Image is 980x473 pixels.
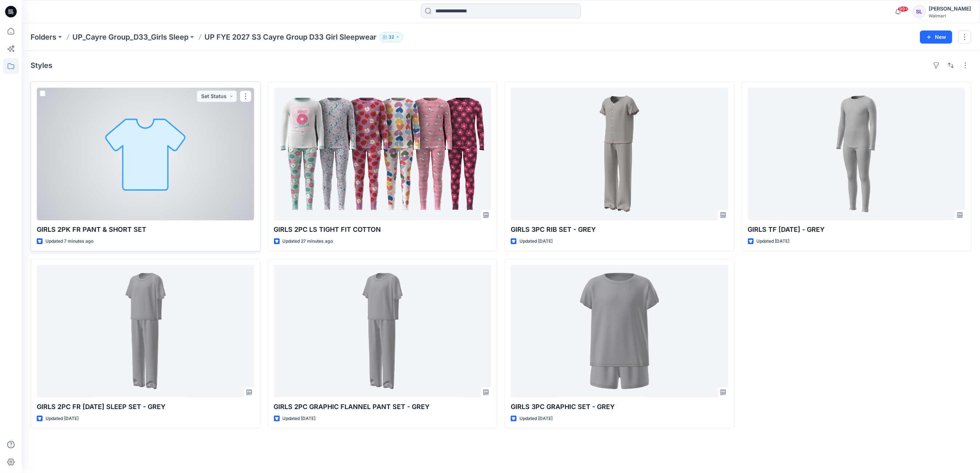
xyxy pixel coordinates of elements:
[379,32,403,42] button: 32
[45,415,79,423] p: Updated [DATE]
[929,4,971,13] div: [PERSON_NAME]
[748,225,965,235] p: GIRLS TF [DATE] - GREY
[511,402,728,412] p: GIRLS 3PC GRAPHIC SET - GREY
[31,32,56,42] a: Folders
[913,5,926,18] div: SL
[748,88,965,220] a: GIRLS TF HALLOWEEN - GREY
[37,88,254,220] a: GIRLS 2PK FR PANT & SHORT SET
[511,88,728,220] a: GIRLS 3PC RIB SET - GREY
[37,265,254,397] a: GIRLS 2PC FR HALLOWEEN SLEEP SET - GREY
[898,6,909,12] span: 99+
[511,225,728,235] p: GIRLS 3PC RIB SET - GREY
[274,402,491,412] p: GIRLS 2PC GRAPHIC FLANNEL PANT SET - GREY
[274,265,491,397] a: GIRLS 2PC GRAPHIC FLANNEL PANT SET - GREY
[274,225,491,235] p: GIRLS 2PC LS TIGHT FIT COTTON
[283,238,333,245] p: Updated 27 minutes ago
[204,32,377,42] p: UP FYE 2027 S3 Cayre Group D33 Girl Sleepwear
[274,88,491,220] a: GIRLS 2PC LS TIGHT FIT COTTON
[920,31,952,44] button: New
[45,238,93,245] p: Updated 7 minutes ago
[519,238,553,245] p: Updated [DATE]
[37,225,254,235] p: GIRLS 2PK FR PANT & SHORT SET
[283,415,316,423] p: Updated [DATE]
[389,33,394,41] p: 32
[519,415,553,423] p: Updated [DATE]
[929,13,971,19] div: Walmart
[37,402,254,412] p: GIRLS 2PC FR [DATE] SLEEP SET - GREY
[511,265,728,397] a: GIRLS 3PC GRAPHIC SET - GREY
[31,61,52,70] h4: Styles
[757,238,790,245] p: Updated [DATE]
[72,32,188,42] a: UP_Cayre Group_D33_Girls Sleep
